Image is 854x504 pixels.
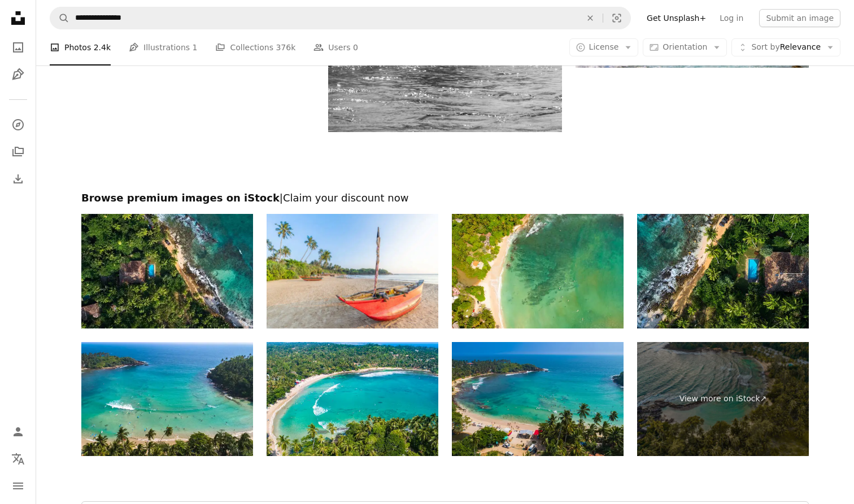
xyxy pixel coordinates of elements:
span: | Claim your discount now [280,192,409,204]
button: Submit an image [759,9,840,27]
img: Aerial. Surf beach Hiriketiya, Dikwella, Sri Lanka. [81,342,253,457]
button: Orientation [643,38,727,56]
form: Find visuals sitewide [50,7,631,29]
a: Log in [713,9,750,27]
a: Collections [7,141,29,163]
span: Relevance [751,42,821,53]
img: Hiriketiya beach in Sri Lanka. [452,214,624,328]
img: Hiriketiya Beach [267,214,438,328]
a: Log in / Sign up [7,420,29,443]
img: Aerial. Surf beach Hiriketiya, Dikwella, Sri Lanka. [267,342,438,457]
a: View more on iStock↗ [637,342,809,457]
button: License [569,38,639,56]
span: 1 [193,41,198,54]
a: Home — Unsplash [7,7,29,32]
img: Aerial view of a villa with a swimming pool in the tropics. Hiriketiya beach, Sri Lanka [637,214,809,328]
a: Get Unsplash+ [640,9,713,27]
span: Sort by [751,42,779,51]
span: License [589,42,619,51]
img: Aerial view of a villa with a swimming pool in the tropics. Hiriketiya beach. [81,214,253,328]
a: Photos [7,36,29,59]
h2: Browse premium images on iStock [81,191,809,205]
a: Collections 376k [215,29,295,65]
a: Illustrations 1 [129,29,197,65]
a: Explore [7,113,29,136]
button: Sort byRelevance [731,38,840,56]
span: 0 [353,41,358,54]
a: Illustrations [7,63,29,86]
button: Menu [7,475,29,497]
img: Aerial. Surf beach Hiriketiya, Dikwella, Sri Lanka. [452,342,624,457]
button: Search Unsplash [50,7,69,29]
span: 376k [276,41,295,54]
a: Users 0 [313,29,358,65]
button: Visual search [603,7,630,29]
a: Download History [7,168,29,190]
button: Clear [578,7,603,29]
span: Orientation [663,42,707,51]
button: Language [7,448,29,470]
